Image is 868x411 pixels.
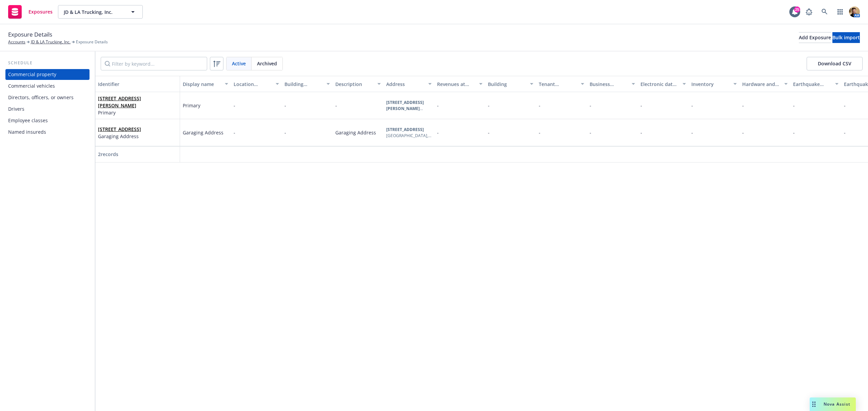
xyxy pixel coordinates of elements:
[284,102,286,109] span: -
[58,5,143,19] button: JD & LA Trucking, Inc.
[794,6,800,13] div: 25
[98,133,141,140] span: Garaging Address
[832,32,860,43] button: Bulk import
[742,102,744,109] span: -
[590,102,591,109] span: -
[587,76,638,92] button: Business personal property (BPP)
[282,76,333,92] button: Building number
[691,81,729,88] div: Inventory
[488,81,526,88] div: Building
[98,151,118,157] span: 2 records
[76,39,108,45] span: Exposure Details
[5,60,90,66] div: Schedule
[810,397,818,411] div: Drag to move
[386,81,424,88] div: Address
[833,5,847,19] a: Switch app
[284,129,286,136] span: -
[802,5,816,19] a: Report a Bug
[333,76,383,92] button: Description
[640,129,642,136] span: -
[640,102,642,109] span: -
[5,92,90,103] a: Directors, officers, or owners
[488,102,490,109] span: -
[742,81,780,88] div: Hardware and media replacement cost
[691,129,693,136] span: -
[810,397,856,411] button: Nova Assist
[8,115,48,126] div: Employee classes
[640,81,678,88] div: Electronic data processing equipment
[101,57,207,70] input: Filter by keyword...
[386,127,424,132] b: [STREET_ADDRESS]
[539,102,540,109] span: -
[64,8,122,16] span: JD & LA Trucking, Inc.
[5,81,90,91] a: Commercial vehicles
[799,33,831,43] div: Add Exposure
[98,81,177,88] div: Identifier
[590,81,628,88] div: Business personal property (BPP)
[437,81,475,88] div: Revenues at location
[95,76,180,92] button: Identifier
[5,127,90,137] a: Named insureds
[234,81,272,88] div: Location number
[689,76,739,92] button: Inventory
[8,39,25,45] a: Accounts
[8,81,55,91] div: Commercial vehicles
[539,129,540,136] span: -
[234,129,235,136] span: -
[257,60,277,67] span: Archived
[98,109,177,116] span: Primary
[844,129,846,136] span: -
[284,81,322,88] div: Building number
[434,76,485,92] button: Revenues at location
[824,401,850,407] span: Nova Assist
[5,115,90,126] a: Employee classes
[383,76,434,92] button: Address
[799,32,831,43] button: Add Exposure
[536,76,587,92] button: Tenant improvements
[8,127,46,137] div: Named insureds
[485,76,536,92] button: Building
[793,129,795,136] span: -
[818,5,831,19] a: Search
[539,81,577,88] div: Tenant improvements
[28,9,53,15] span: Exposures
[790,76,841,92] button: Earthquake sprinkler leakage (EQSL)
[437,102,439,109] span: -
[844,102,846,109] span: -
[335,81,373,88] div: Description
[183,102,200,109] span: Primary
[739,76,790,92] button: Hardware and media replacement cost
[231,76,282,92] button: Location number
[335,102,337,109] span: -
[386,133,432,139] div: [GEOGRAPHIC_DATA] , CA , 90744
[98,95,141,109] a: [STREET_ADDRESS][PERSON_NAME]
[691,102,693,109] span: -
[98,95,177,109] span: [STREET_ADDRESS][PERSON_NAME]
[807,57,863,70] button: Download CSV
[638,76,689,92] button: Electronic data processing equipment
[590,129,591,136] span: -
[234,102,235,109] span: -
[832,33,860,43] div: Bulk import
[180,76,231,92] button: Display name
[98,126,141,132] a: [STREET_ADDRESS]
[8,104,24,114] div: Drivers
[386,100,424,111] b: [STREET_ADDRESS][PERSON_NAME]
[8,92,74,103] div: Directors, officers, or owners
[5,104,90,114] a: Drivers
[5,69,90,80] a: Commercial property
[183,129,223,136] span: Garaging Address
[98,126,141,133] span: [STREET_ADDRESS]
[8,69,56,80] div: Commercial property
[488,129,490,136] span: -
[183,81,221,88] div: Display name
[437,129,439,136] span: -
[849,6,860,17] img: photo
[793,102,795,109] span: -
[335,129,376,136] span: Garaging Address
[232,60,246,67] span: Active
[5,2,55,21] a: Exposures
[742,129,744,136] span: -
